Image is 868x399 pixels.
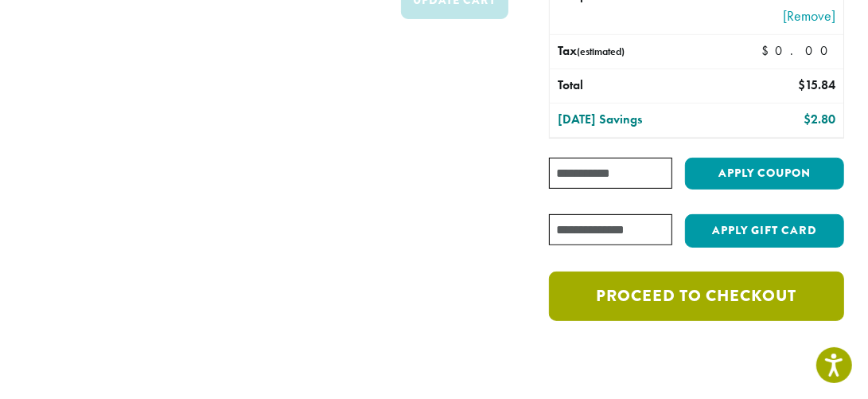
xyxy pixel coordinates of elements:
small: (estimated) [577,45,625,58]
bdi: 0.00 [761,42,835,59]
button: Apply Gift Card [685,214,844,248]
span: $ [798,76,805,93]
th: Total [550,69,726,103]
span: $ [761,42,775,59]
th: Tax [550,35,753,68]
th: [DATE] Savings [550,104,726,137]
button: Apply coupon [685,158,844,190]
span: $ [804,111,811,127]
bdi: 15.84 [798,76,835,93]
a: Proceed to checkout [549,272,844,321]
bdi: 2.80 [804,111,835,127]
a: Remove laminita15 coupon [734,5,835,26]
